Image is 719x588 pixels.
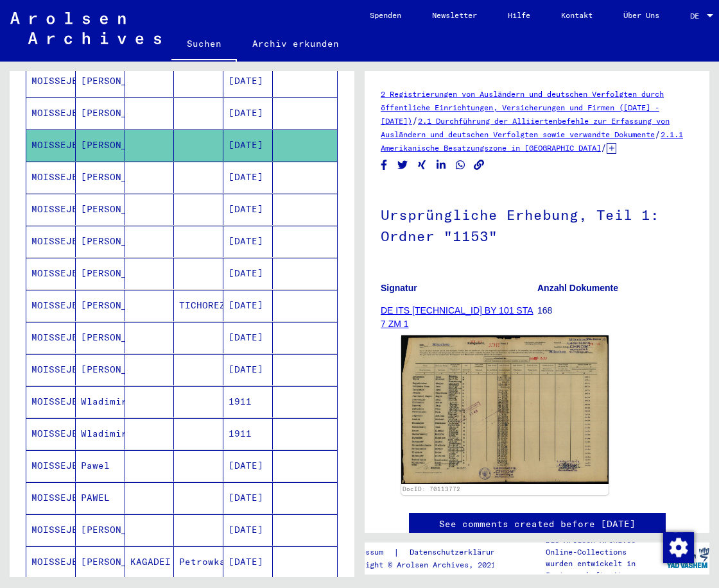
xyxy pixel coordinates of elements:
mat-cell: MOISSEJEW [26,450,76,482]
mat-cell: MOISSEJEW [26,290,76,321]
mat-cell: [PERSON_NAME] [76,65,125,97]
mat-cell: [PERSON_NAME] [76,514,125,546]
mat-cell: MOISSEJEW [26,65,76,97]
mat-cell: [DATE] [223,130,273,161]
button: Share on Xing [415,157,429,173]
mat-cell: [DATE] [223,450,273,482]
a: Datenschutzerklärung [399,546,515,559]
mat-cell: [DATE] [223,354,273,385]
mat-cell: [DATE] [223,258,273,289]
span: DE [690,12,704,21]
button: Share on Twitter [396,157,410,173]
a: Suchen [171,28,237,62]
a: 2 Registrierungen von Ausländern und deutschen Verfolgten durch öffentliche Einrichtungen, Versic... [381,89,664,126]
a: Impressum [343,546,394,559]
mat-cell: MOISSEJEW [26,514,76,546]
mat-cell: PAWEL [76,482,125,514]
p: Copyright © Arolsen Archives, 2021 [343,559,515,571]
mat-cell: Pawel [76,450,125,482]
a: 2.1 Durchführung der Alliiertenbefehle zur Erfassung von Ausländern und deutschen Verfolgten sowi... [381,116,670,139]
mat-cell: [PERSON_NAME] [76,162,125,193]
a: DocID: 70113772 [403,485,460,492]
mat-cell: [DATE] [223,226,273,257]
mat-cell: Wladimir [76,418,125,449]
mat-cell: [PERSON_NAME] [76,130,125,161]
button: Copy link [472,157,486,173]
mat-cell: [DATE] [223,194,273,225]
mat-cell: [PERSON_NAME] [76,97,125,129]
div: | [343,546,515,559]
button: Share on LinkedIn [435,157,448,173]
mat-cell: [PERSON_NAME] [76,322,125,353]
mat-cell: [DATE] [223,546,273,578]
mat-cell: [DATE] [223,482,273,514]
a: DE ITS [TECHNICAL_ID] BY 101 STA 7 ZM 1 [381,305,533,329]
mat-cell: MOISSEJEW [26,226,76,257]
b: Signatur [381,283,417,293]
img: 001.jpg [401,335,609,484]
mat-cell: [PERSON_NAME] [76,290,125,321]
mat-cell: TICHOREZKA [174,290,223,321]
mat-cell: [DATE] [223,290,273,321]
mat-cell: MOISSEJEW [26,482,76,514]
mat-cell: Wladimir [76,386,125,417]
p: wurden entwickelt in Partnerschaft mit [546,558,666,581]
mat-cell: MOISSEJEW [26,130,76,161]
mat-cell: MOISSEJEW [26,322,76,353]
button: Share on Facebook [377,157,391,173]
mat-cell: [PERSON_NAME] [76,194,125,225]
mat-cell: [DATE] [223,514,273,546]
span: / [412,115,418,126]
mat-cell: KAGADEI [125,546,175,578]
mat-cell: [DATE] [223,162,273,193]
mat-cell: [PERSON_NAME] [76,354,125,385]
a: See comments created before [DATE] [439,517,636,531]
b: Anzahl Dokumente [537,283,618,293]
mat-cell: 1911 [223,418,273,449]
mat-cell: MOISSEJEW [26,386,76,417]
mat-cell: Petrowka [174,546,223,578]
mat-cell: MOISSEJEW [26,354,76,385]
mat-cell: MOISSEJEW [26,546,76,578]
mat-cell: [DATE] [223,65,273,97]
p: 168 [537,304,693,317]
img: Zustimmung ändern [663,532,694,563]
mat-cell: MOISSEJEW [26,418,76,449]
mat-cell: [DATE] [223,97,273,129]
mat-cell: 1911 [223,386,273,417]
mat-cell: MOISSEJEW [26,194,76,225]
p: Die Arolsen Archives Online-Collections [546,535,666,558]
mat-cell: [PERSON_NAME] [76,546,125,578]
button: Share on WhatsApp [454,157,467,173]
h1: Ursprüngliche Erhebung, Teil 1: Ordner "1153" [381,185,693,263]
span: / [601,142,607,153]
mat-cell: MOISSEJEW [26,162,76,193]
mat-cell: MOISSEJEW [26,97,76,129]
img: Arolsen_neg.svg [10,12,161,44]
span: / [655,128,661,140]
mat-cell: [PERSON_NAME] [76,226,125,257]
mat-cell: [DATE] [223,322,273,353]
mat-cell: MOISSEJEW [26,258,76,289]
a: Archiv erkunden [237,28,354,59]
mat-cell: [PERSON_NAME] [76,258,125,289]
